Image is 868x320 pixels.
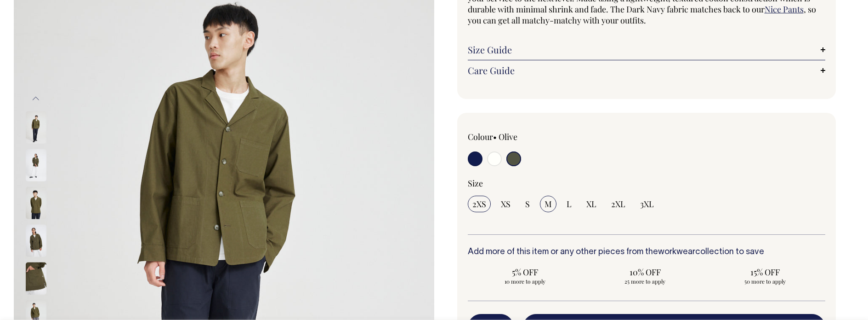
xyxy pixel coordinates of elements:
[501,198,511,209] span: XS
[658,248,695,256] a: workwear
[468,196,491,212] input: 2XS
[592,278,698,285] span: 25 more to apply
[493,131,497,142] span: •
[540,196,556,212] input: M
[468,178,826,189] div: Size
[468,264,582,288] input: 5% OFF 10 more to apply
[712,278,817,285] span: 50 more to apply
[472,267,578,278] span: 5% OFF
[708,264,822,288] input: 15% OFF 50 more to apply
[635,196,658,212] input: 3XL
[26,225,46,257] img: olive
[496,196,515,212] input: XS
[592,267,698,278] span: 10% OFF
[582,196,601,212] input: XL
[468,131,611,142] div: Colour
[468,4,816,26] span: , so you can get all matchy-matchy with your outfits.
[640,198,654,209] span: 3XL
[588,264,702,288] input: 10% OFF 25 more to apply
[26,187,46,219] img: olive
[521,196,534,212] input: S
[468,44,826,55] a: Size Guide
[468,248,826,257] h6: Add more of this item or any other pieces from the collection to save
[525,198,530,209] span: S
[567,198,572,209] span: L
[26,262,46,295] img: olive
[611,198,625,209] span: 2XL
[499,131,517,142] label: Olive
[712,267,817,278] span: 15% OFF
[29,88,43,109] button: Previous
[545,198,552,209] span: M
[472,198,486,209] span: 2XS
[765,4,804,15] a: Nice Pants
[26,149,46,181] img: olive
[26,111,46,144] img: olive
[468,65,826,76] a: Care Guide
[472,278,578,285] span: 10 more to apply
[562,196,576,212] input: L
[607,196,630,212] input: 2XL
[586,198,596,209] span: XL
